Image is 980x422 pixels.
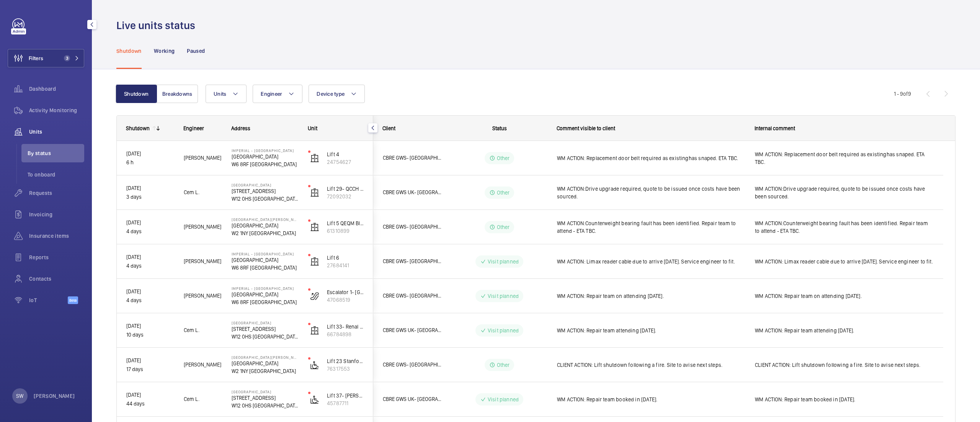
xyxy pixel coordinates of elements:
[232,222,298,229] p: [GEOGRAPHIC_DATA]
[126,391,174,399] p: [DATE]
[309,85,365,103] button: Device type
[232,360,298,367] p: [GEOGRAPHIC_DATA]
[183,125,204,131] span: Engineer
[327,365,364,373] p: 76317553
[755,150,934,166] span: WM ACTION: Replacement door belt required as existinghas snaped. ETA TBC.
[557,327,745,334] span: WM ACTION: Repair team attending [DATE].
[755,327,934,334] span: WM ACTION: Repair team attending [DATE].
[383,326,442,335] span: CBRE GWS UK- [GEOGRAPHIC_DATA] ([GEOGRAPHIC_DATA])
[126,193,174,201] p: 3 days
[126,330,174,339] p: 10 days
[126,399,174,408] p: 44 days
[126,262,174,270] p: 4 days
[29,189,84,197] span: Requests
[557,292,745,300] span: WM ACTION: Repair team on attending [DATE].
[232,402,298,409] p: W12 0HS [GEOGRAPHIC_DATA]
[116,85,157,103] button: Shutdown
[497,361,510,369] p: Other
[232,183,298,187] p: [GEOGRAPHIC_DATA]
[310,257,319,266] img: elevator.svg
[232,355,298,360] p: [GEOGRAPHIC_DATA][PERSON_NAME]
[383,222,442,231] span: CBRE GWS- [GEOGRAPHIC_DATA] ([GEOGRAPHIC_DATA][PERSON_NAME])
[214,91,226,97] span: Units
[327,193,364,200] p: 72092032
[327,357,364,365] p: Lift 23 Stanford Wing (Scissor)
[154,47,175,55] p: Working
[894,91,911,97] span: 1 - 9 9
[117,382,373,417] div: Press SPACE to select this row.
[327,219,364,227] p: Lift 5 QEQM Block
[232,160,298,168] p: W6 8RF [GEOGRAPHIC_DATA]
[310,326,319,335] img: elevator.svg
[232,229,298,237] p: W2 1NY [GEOGRAPHIC_DATA]
[116,47,142,55] p: Shutdown
[126,184,174,193] p: [DATE]
[206,85,247,103] button: Units
[327,262,364,269] p: 27684141
[253,85,302,103] button: Engineer
[232,291,298,298] p: [GEOGRAPHIC_DATA]
[383,360,442,369] span: CBRE GWS- [GEOGRAPHIC_DATA] ([GEOGRAPHIC_DATA][PERSON_NAME])
[755,258,934,265] span: WM ACTION: Limax reader cable due to arrive [DATE]. Service engineer to fit.
[187,47,205,55] p: Paused
[126,356,174,365] p: [DATE]
[8,49,84,67] button: Filters3
[126,227,174,236] p: 4 days
[373,141,943,175] div: Press SPACE to select this row.
[184,154,222,162] span: [PERSON_NAME]
[34,392,75,400] p: [PERSON_NAME]
[327,185,364,193] p: Lift 29- QCCH (RH) Building 101]
[117,210,373,244] div: Press SPACE to select this row.
[327,227,364,235] p: 61310899
[755,185,934,200] span: WM ACTION:Drive upgrade required, quote to be issued once costs have been sourced.
[184,360,222,369] span: [PERSON_NAME]
[28,149,84,157] span: By status
[184,188,222,197] span: Cem L.
[327,158,364,166] p: 24754627
[117,279,373,313] div: Press SPACE to select this row.
[232,187,298,195] p: [STREET_ADDRESS]
[310,188,319,197] img: elevator.svg
[232,367,298,375] p: W2 1NY [GEOGRAPHIC_DATA]
[126,322,174,330] p: [DATE]
[488,327,519,334] p: Visit planned
[29,232,84,240] span: Insurance items
[755,292,934,300] span: WM ACTION: Repair team on attending [DATE].
[232,389,298,394] p: [GEOGRAPHIC_DATA]
[232,153,298,160] p: [GEOGRAPHIC_DATA]
[232,333,298,340] p: W12 0HS [GEOGRAPHIC_DATA]
[327,330,364,338] p: 66784898
[232,394,298,402] p: [STREET_ADDRESS]
[231,125,250,131] span: Address
[497,154,510,162] p: Other
[29,106,84,114] span: Activity Monitoring
[557,396,745,403] span: WM ACTION: Repair team booked in [DATE].
[64,55,70,61] span: 3
[232,325,298,333] p: [STREET_ADDRESS]
[126,253,174,262] p: [DATE]
[327,323,364,330] p: Lift 33- Renal Building (LH) Building 555
[327,288,364,296] p: Escalator 1- [GEOGRAPHIC_DATA] ([GEOGRAPHIC_DATA])
[310,222,319,232] img: elevator.svg
[383,291,442,300] span: CBRE GWS- [GEOGRAPHIC_DATA] ([GEOGRAPHIC_DATA])
[117,175,373,210] div: Press SPACE to select this row.
[557,185,745,200] span: WM ACTION:Drive upgrade required, quote to be issued once costs have been sourced.
[232,195,298,203] p: W12 0HS [GEOGRAPHIC_DATA]
[327,392,364,399] p: Lift 37- [PERSON_NAME] Bed Lift Building 201
[557,219,745,235] span: WM ACTION:Counterweight bearing fault has been identified. Repair team to attend - ETA TBC.
[232,264,298,272] p: W6 8RF [GEOGRAPHIC_DATA]
[29,296,68,304] span: IoT
[492,125,507,131] span: Status
[497,189,510,196] p: Other
[261,91,282,97] span: Engineer
[755,125,795,131] span: Internal comment
[29,54,43,62] span: Filters
[373,210,943,244] div: Press SPACE to select this row.
[184,257,222,266] span: [PERSON_NAME]
[126,218,174,227] p: [DATE]
[68,296,78,304] span: Beta
[126,365,174,374] p: 17 days
[232,252,298,256] p: Imperial - [GEOGRAPHIC_DATA]
[126,296,174,305] p: 4 days
[327,150,364,158] p: Lift 4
